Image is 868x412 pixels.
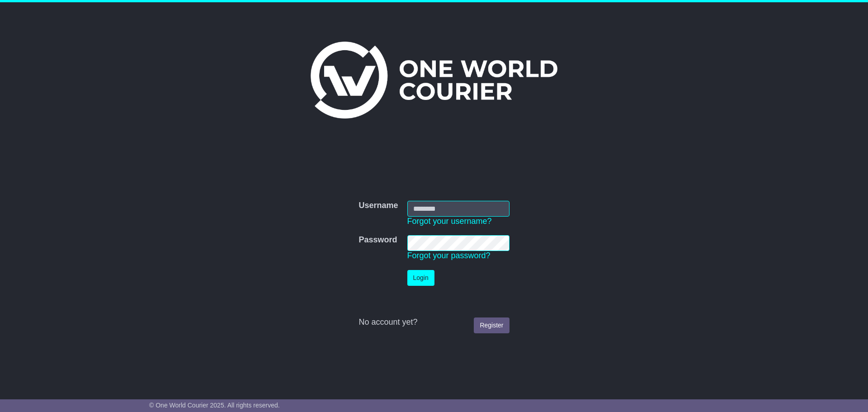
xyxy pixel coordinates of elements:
label: Username [359,201,398,211]
a: Forgot your password? [407,251,491,260]
button: Login [407,270,434,286]
a: Register [474,317,509,333]
img: One World [311,42,557,118]
div: No account yet? [359,317,509,327]
span: © One World Courier 2025. All rights reserved. [149,402,280,409]
a: Forgot your username? [407,217,492,226]
label: Password [359,235,397,245]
